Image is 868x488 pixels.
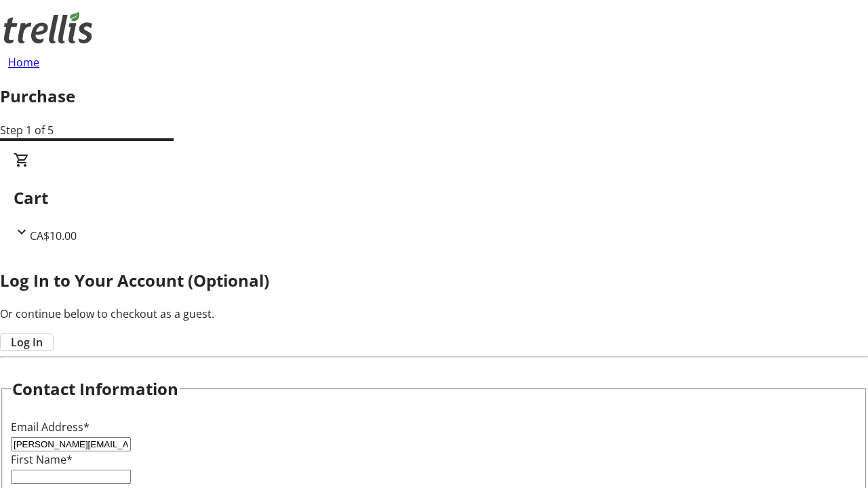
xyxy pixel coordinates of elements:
div: CartCA$10.00 [14,152,854,244]
label: Email Address* [11,420,90,434]
label: First Name* [11,452,73,467]
span: Log In [11,334,43,350]
span: CA$10.00 [30,228,77,243]
h2: Cart [14,186,854,210]
h2: Contact Information [12,377,178,401]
